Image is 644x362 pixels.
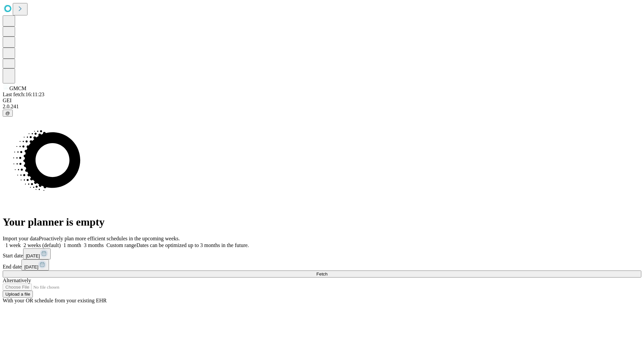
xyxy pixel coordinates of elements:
[3,298,107,303] span: With your OR schedule from your existing EHR
[106,242,136,248] span: Custom range
[3,248,641,259] div: Start date
[3,110,13,117] button: @
[84,242,104,248] span: 3 months
[24,264,38,269] span: [DATE]
[5,242,21,248] span: 1 week
[21,259,49,270] button: [DATE]
[316,271,327,277] span: Fetch
[9,85,26,91] span: GMCM
[3,216,641,228] h1: Your planner is empty
[3,259,641,270] div: End date
[3,291,33,298] button: Upload a file
[23,242,61,248] span: 2 weeks (default)
[26,253,40,258] span: [DATE]
[3,270,641,278] button: Fetch
[3,104,641,110] div: 2.0.241
[39,236,180,241] span: Proactively plan more efficient schedules in the upcoming weeks.
[3,278,31,283] span: Alternatively
[3,236,39,241] span: Import your data
[3,92,44,97] span: Last fetch: 16:11:23
[63,242,81,248] span: 1 month
[137,242,249,248] span: Dates can be optimized up to 3 months in the future.
[5,111,10,116] span: @
[23,248,51,259] button: [DATE]
[3,98,641,104] div: GEI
